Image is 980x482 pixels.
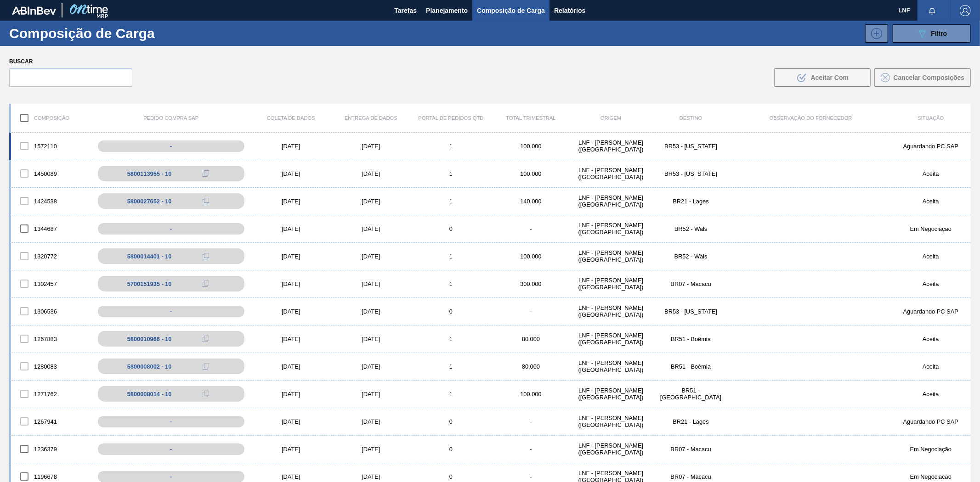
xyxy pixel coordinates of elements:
[651,473,731,480] div: BR07 - Macacu
[449,170,453,177] font: 1
[362,253,380,260] font: [DATE]
[282,143,300,150] font: [DATE]
[578,139,644,153] font: LNF - [PERSON_NAME] ([GEOGRAPHIC_DATA])
[923,336,939,342] font: Aceita
[651,143,731,150] div: BR53 - Colorado
[910,473,952,480] font: Em Negociação
[894,74,965,81] font: Cancelar Composições
[127,336,172,342] font: 5800010966 - 10
[578,442,644,456] font: LNF - [PERSON_NAME] ([GEOGRAPHIC_DATA])
[197,361,215,372] div: Copiar
[774,68,871,87] button: Aceitar Com
[394,7,417,14] font: Tarefas
[578,332,644,346] font: LNF - [PERSON_NAME] ([GEOGRAPHIC_DATA])
[282,253,300,260] font: [DATE]
[127,363,172,370] font: 5800008002 - 10
[671,336,711,342] font: BR51 - Boêmia
[362,363,380,370] font: [DATE]
[571,415,651,428] div: LNF - BENTO GONÇALVES (RS)
[449,446,453,453] font: 0
[671,446,711,453] font: BR07 - Macacu
[282,336,300,342] font: [DATE]
[362,336,380,342] font: [DATE]
[522,363,540,370] font: 80.000
[506,115,555,121] font: Total trimestral
[9,58,33,65] font: Buscar
[960,5,971,16] img: Sair
[34,391,57,398] font: 1271762
[571,139,651,153] div: LNF - BENTO GONÇALVES (RS)
[449,473,453,480] font: 0
[571,249,651,263] div: LNF - BENTO GONÇALVES (RS)
[34,446,57,453] font: 1236379
[651,387,731,401] div: BR51 - Bohemia
[578,387,644,401] font: LNF - [PERSON_NAME] ([GEOGRAPHIC_DATA])
[426,7,468,14] font: Planejamento
[571,442,651,456] div: LNF - BENTO GONÇALVES (RS)
[197,251,215,262] div: Copiar
[362,473,380,480] font: [DATE]
[449,280,453,287] font: 1
[651,418,731,425] div: BR21 - Lages
[449,336,453,342] font: 1
[418,115,483,121] font: Portal de Pedidos Qtd
[931,30,947,37] font: Filtro
[449,253,453,260] font: 1
[578,359,644,373] font: LNF - [PERSON_NAME] ([GEOGRAPHIC_DATA])
[530,446,532,453] font: -
[449,418,453,425] font: 0
[197,196,215,207] div: Copiar
[578,249,644,263] font: LNF - [PERSON_NAME] ([GEOGRAPHIC_DATA])
[143,115,198,121] font: Pedido Compra SAP
[651,336,731,342] div: BR51 - Boêmia
[34,336,57,342] font: 1267883
[520,253,541,260] font: 100.000
[651,280,731,287] div: BR07 - Macacu
[282,280,300,287] font: [DATE]
[127,253,172,260] font: 5800014401 - 10
[345,115,397,121] font: Entrega de dados
[571,222,651,235] div: LNF - BENTO GONÇALVES (RS)
[362,418,380,425] font: [DATE]
[477,7,545,14] font: Composição de Carga
[578,304,644,318] font: LNF - [PERSON_NAME] ([GEOGRAPHIC_DATA])
[571,194,651,208] div: LNF - BENTO GONÇALVES (RS)
[282,170,300,177] font: [DATE]
[520,198,541,205] font: 140.000
[571,304,651,318] div: LNF - BENTO GONÇALVES (RS)
[362,446,380,453] font: [DATE]
[34,280,57,287] font: 1302457
[267,115,315,121] font: Coleta de dados
[449,198,453,205] font: 1
[571,167,651,180] div: LNF - BENTO GONÇALVES (RS)
[197,333,215,344] div: Copiar
[530,418,532,425] font: -
[674,225,707,232] font: BR52 - Wals
[571,359,651,373] div: LNF - BENTO GONÇALVES (RS)
[651,170,731,177] div: BR53 - Colorado
[449,143,453,150] font: 1
[449,391,453,398] font: 1
[282,391,300,398] font: [DATE]
[282,363,300,370] font: [DATE]
[197,388,215,399] div: Copiar
[9,26,155,41] font: Composição de Carga
[362,198,380,205] font: [DATE]
[651,225,731,232] div: BR52 - Wals
[127,391,172,398] font: 5800008014 - 10
[34,363,57,370] font: 1280083
[34,253,57,260] font: 1320772
[34,170,57,177] font: 1450089
[362,143,380,150] font: [DATE]
[127,198,172,205] font: 5800027652 - 10
[362,308,380,315] font: [DATE]
[170,308,172,315] font: -
[34,418,57,425] font: 1267941
[923,198,939,205] font: Aceita
[671,363,711,370] font: BR51 - Boêmia
[170,225,172,232] font: -
[520,170,541,177] font: 100.000
[923,280,939,287] font: Aceita
[918,4,947,17] button: Notificações
[127,170,172,177] font: 5800113955 - 10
